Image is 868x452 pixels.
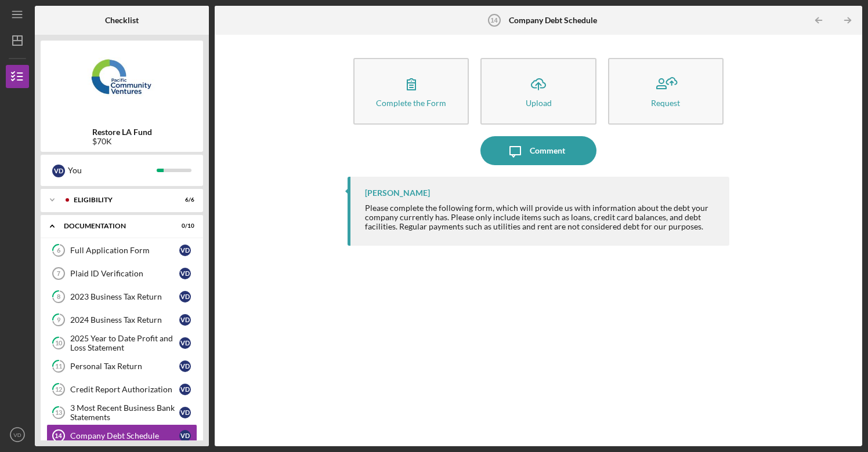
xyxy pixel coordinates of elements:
[46,331,197,355] a: 102025 Year to Date Profit and Loss StatementVD
[52,165,65,177] div: V D
[70,362,179,371] div: Personal Tax Return
[57,270,60,277] tspan: 7
[365,188,430,198] div: [PERSON_NAME]
[57,247,61,254] tspan: 6
[179,337,191,349] div: V D
[530,136,565,165] div: Comment
[68,161,157,180] div: You
[64,223,165,229] div: Documentation
[480,136,596,165] button: Comment
[70,292,179,301] div: 2023 Business Tax Return
[92,127,152,137] b: Restore LA Fund
[353,58,469,125] button: Complete the Form
[70,403,179,422] div: 3 Most Recent Business Bank Statements
[55,340,63,347] tspan: 10
[6,423,29,446] button: VD
[46,308,197,331] a: 92024 Business Tax ReturnVD
[179,291,191,302] div: V D
[70,385,179,394] div: Credit Report Authorization
[55,432,62,439] tspan: 14
[46,355,197,378] a: 11Personal Tax ReturnVD
[92,137,152,146] div: $70K
[173,196,194,203] div: 6 / 6
[70,334,179,352] div: 2025 Year to Date Profit and Loss Statement
[70,315,179,325] div: 2024 Business Tax Return
[608,58,724,125] button: Request
[179,430,191,442] div: V D
[55,363,62,370] tspan: 11
[70,269,179,278] div: Plaid ID Verification
[480,58,596,125] button: Upload
[46,378,197,401] a: 12Credit Report AuthorizationVD
[46,262,197,285] a: 7Plaid ID VerificationVD
[651,99,680,107] div: Request
[46,285,197,308] a: 82023 Business Tax ReturnVD
[74,196,165,203] div: Eligibility
[55,386,62,393] tspan: 12
[179,314,191,326] div: V D
[46,401,197,424] a: 133 Most Recent Business Bank StatementsVD
[179,384,191,395] div: V D
[179,407,191,418] div: V D
[70,431,179,440] div: Company Debt Schedule
[490,17,498,24] tspan: 14
[173,223,194,229] div: 0 / 10
[13,432,21,438] text: VD
[57,293,60,301] tspan: 8
[365,203,718,231] div: Please complete the following form, which will provide us with information about the debt your co...
[179,245,191,256] div: V D
[70,246,179,255] div: Full Application Form
[46,424,197,447] a: 14Company Debt ScheduleVD
[376,99,446,107] div: Complete the Form
[509,16,597,25] b: Company Debt Schedule
[57,316,61,324] tspan: 9
[179,360,191,372] div: V D
[41,46,203,116] img: Product logo
[526,99,552,107] div: Upload
[55,409,62,417] tspan: 13
[46,239,197,262] a: 6Full Application FormVD
[105,16,139,25] b: Checklist
[179,268,191,279] div: V D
